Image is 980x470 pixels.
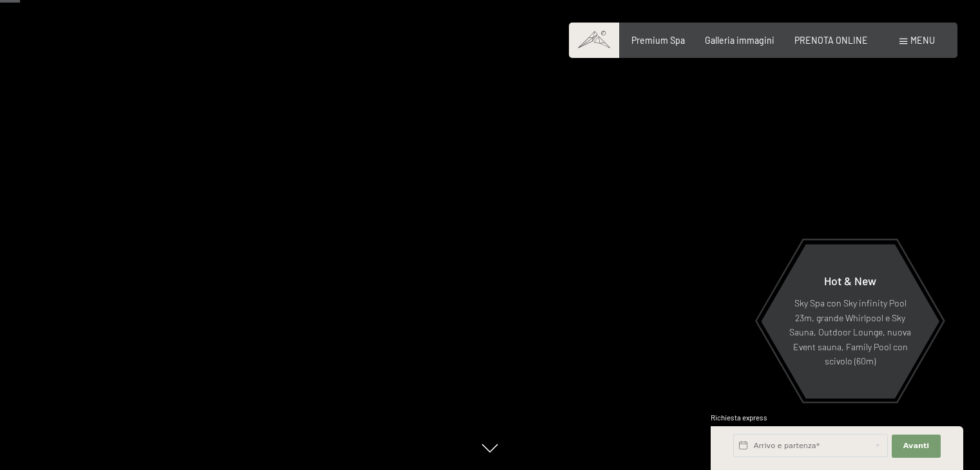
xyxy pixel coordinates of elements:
a: PRENOTA ONLINE [794,35,868,46]
span: Avanti [903,441,929,451]
p: Sky Spa con Sky infinity Pool 23m, grande Whirlpool e Sky Sauna, Outdoor Lounge, nuova Event saun... [789,296,912,369]
a: Premium Spa [631,35,685,46]
span: Hot & New [824,274,876,288]
button: Avanti [892,435,941,458]
span: Menu [910,35,935,46]
span: Richiesta express [711,413,767,422]
a: Hot & New Sky Spa con Sky infinity Pool 23m, grande Whirlpool e Sky Sauna, Outdoor Lounge, nuova ... [760,243,940,399]
a: Galleria immagini [705,35,774,46]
